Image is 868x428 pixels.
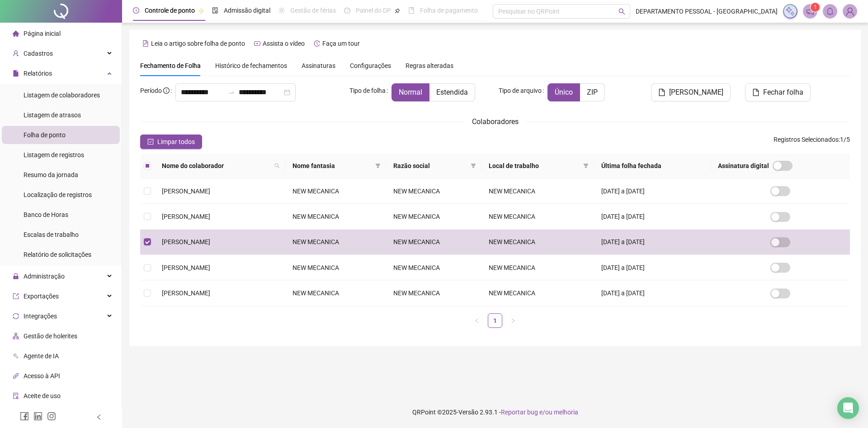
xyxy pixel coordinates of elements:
[489,161,580,171] span: Local de trabalho
[811,3,820,12] sup: 1
[24,50,53,57] span: Cadastros
[145,7,195,14] span: Controle de ponto
[285,255,386,280] td: NEW MECANICA
[292,161,371,171] span: Nome fantasia
[24,392,61,399] span: Aceite de uso
[356,7,391,14] span: Painel do DP
[162,161,271,171] span: Nome do colaborador
[163,87,170,94] span: info-circle
[481,280,594,306] td: NEW MECANICA
[481,255,594,280] td: NEW MECANICA
[20,412,29,421] span: facebook
[140,62,201,69] span: Fechamento de Folha
[506,313,520,328] button: right
[408,7,415,14] span: book
[140,135,202,149] button: Limpar todos
[212,7,218,14] span: file-done
[470,313,484,328] button: left
[24,111,81,119] span: Listagem de atrasos
[745,83,811,101] button: Fechar folha
[162,188,210,195] span: [PERSON_NAME]
[224,7,270,14] span: Admissão digital
[386,204,481,229] td: NEW MECANICA
[826,7,834,15] span: bell
[13,393,19,399] span: audit
[651,83,731,101] button: [PERSON_NAME]
[594,280,711,306] td: [DATE] a [DATE]
[47,412,56,421] span: instagram
[470,313,484,328] li: Página anterior
[718,161,769,171] span: Assinatura digital
[24,70,52,77] span: Relatórios
[24,231,79,238] span: Escalas de trabalho
[501,409,578,416] span: Reportar bug e/ou melhoria
[488,313,502,328] li: 1
[774,136,839,143] span: Registros Selecionados
[386,255,481,280] td: NEW MECANICA
[215,62,287,69] span: Histórico de fechamentos
[24,332,77,340] span: Gestão de holerites
[302,63,335,69] span: Assinaturas
[162,264,210,271] span: [PERSON_NAME]
[24,171,78,178] span: Resumo da jornada
[395,8,400,14] span: pushpin
[278,7,285,14] span: sun
[263,40,305,47] span: Assista o vídeo
[583,163,589,168] span: filter
[587,88,598,96] span: ZIP
[506,313,520,328] li: Próxima página
[594,230,711,255] td: [DATE] a [DATE]
[399,88,422,96] span: Normal
[24,372,60,380] span: Acesso à API
[581,159,590,173] span: filter
[510,318,516,323] span: right
[350,63,391,69] span: Configurações
[140,87,162,94] span: Período
[13,313,19,319] span: sync
[406,63,453,69] span: Regras alteradas
[147,139,154,145] span: check-square
[24,191,92,198] span: Localização de registros
[13,333,19,339] span: apartment
[273,159,282,173] span: search
[13,30,19,37] span: home
[24,151,84,159] span: Listagem de registros
[228,89,235,96] span: to
[594,154,711,178] th: Última folha fechada
[752,89,759,96] span: file
[469,159,478,173] span: filter
[24,30,61,37] span: Página inicial
[785,6,795,16] img: sparkle-icon.fc2bf0ac1784a2077858766a79e2daf3.svg
[254,40,260,47] span: youtube
[24,131,66,139] span: Folha de ponto
[151,40,245,47] span: Leia o artigo sobre folha de ponto
[471,163,476,168] span: filter
[285,204,386,229] td: NEW MECANICA
[344,7,350,14] span: dashboard
[314,40,320,47] span: history
[594,255,711,280] td: [DATE] a [DATE]
[162,238,210,245] span: [PERSON_NAME]
[24,313,57,320] span: Integrações
[806,7,814,15] span: notification
[386,230,481,255] td: NEW MECANICA
[669,87,723,98] span: [PERSON_NAME]
[285,230,386,255] td: NEW MECANICA
[763,87,803,98] span: Fechar folha
[386,280,481,306] td: NEW MECANICA
[322,40,360,47] span: Faça um tour
[13,273,19,279] span: lock
[843,5,857,18] img: 85037
[658,89,665,96] span: file
[481,178,594,204] td: NEW MECANICA
[499,86,542,96] span: Tipo de arquivo
[594,178,711,204] td: [DATE] a [DATE]
[142,40,149,47] span: file-text
[162,213,210,220] span: [PERSON_NAME]
[24,251,91,258] span: Relatório de solicitações
[774,135,850,149] span: : 1 / 5
[481,204,594,229] td: NEW MECANICA
[814,4,817,10] span: 1
[24,211,68,218] span: Banco de Horas
[228,89,235,96] span: swap-right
